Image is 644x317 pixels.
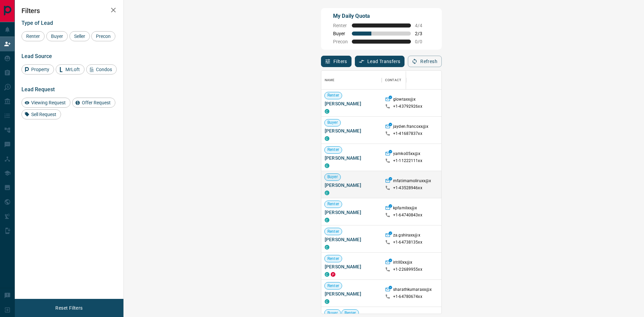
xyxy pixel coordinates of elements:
[325,245,329,250] div: condos.ca
[325,191,329,195] div: condos.ca
[393,267,422,272] p: +1- 22689955xx
[21,7,117,15] h2: Filters
[325,127,378,134] span: [PERSON_NAME]
[393,151,420,158] p: yamko05xx@x
[393,131,422,137] p: +1- 41687837xx
[21,64,54,74] div: Property
[21,86,55,93] span: Lead Request
[325,229,342,234] span: Renter
[393,212,422,218] p: +1- 64740843xx
[325,182,378,189] span: [PERSON_NAME]
[325,256,342,262] span: Renter
[333,39,348,44] span: Precon
[331,272,335,277] div: property.ca
[21,20,53,26] span: Type of Lead
[325,100,378,107] span: [PERSON_NAME]
[325,93,342,98] span: Renter
[325,236,378,243] span: [PERSON_NAME]
[342,310,359,316] span: Renter
[355,56,405,67] button: Lead Transfers
[94,34,113,39] span: Precon
[72,98,115,108] div: Offer Request
[393,232,420,240] p: za.gshiraxx@x
[415,31,430,36] span: 2 / 3
[385,71,401,90] div: Contact
[325,109,329,114] div: condos.ca
[21,98,70,108] div: Viewing Request
[21,53,52,59] span: Lead Source
[393,104,422,109] p: +1- 43792926xx
[393,260,412,267] p: iritll0xx@x
[393,124,428,131] p: jayden.francoxx@x
[91,31,115,41] div: Precon
[325,283,342,289] span: Renter
[51,302,87,314] button: Reset Filters
[393,287,432,294] p: sharathkumaraxx@x
[21,109,61,119] div: Sell Request
[408,56,442,67] button: Refresh
[325,163,329,168] div: condos.ca
[325,201,342,207] span: Renter
[325,272,329,277] div: condos.ca
[325,299,329,304] div: condos.ca
[393,185,422,191] p: +1- 43528946xx
[325,310,340,316] span: Buyer
[29,112,59,117] span: Sell Request
[56,64,85,74] div: MrLoft
[94,67,114,72] span: Condos
[325,120,340,125] span: Buyer
[415,23,430,28] span: 4 / 4
[79,100,113,105] span: Offer Request
[393,178,431,185] p: mfatimamoliruxx@x
[415,39,430,44] span: 0 / 0
[333,23,348,28] span: Renter
[333,12,430,20] p: My Daily Quota
[321,71,382,90] div: Name
[325,136,329,141] div: condos.ca
[393,205,417,212] p: kpfamilxx@x
[325,263,378,270] span: [PERSON_NAME]
[46,31,68,41] div: Buyer
[72,34,88,39] span: Seller
[63,67,82,72] span: MrLoft
[393,158,422,164] p: +1- 11222111xx
[333,31,348,36] span: Buyer
[49,34,65,39] span: Buyer
[24,34,42,39] span: Renter
[29,100,68,105] span: Viewing Request
[325,174,340,180] span: Buyer
[325,71,335,90] div: Name
[393,240,422,245] p: +1- 64738135xx
[325,147,342,153] span: Renter
[29,67,52,72] span: Property
[86,64,117,74] div: Condos
[325,290,378,297] span: [PERSON_NAME]
[393,294,422,300] p: +1- 64780674xx
[321,56,352,67] button: Filters
[393,97,416,104] p: glowtaxx@x
[325,155,378,161] span: [PERSON_NAME]
[325,218,329,222] div: condos.ca
[21,31,45,41] div: Renter
[325,209,378,216] span: [PERSON_NAME]
[69,31,90,41] div: Seller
